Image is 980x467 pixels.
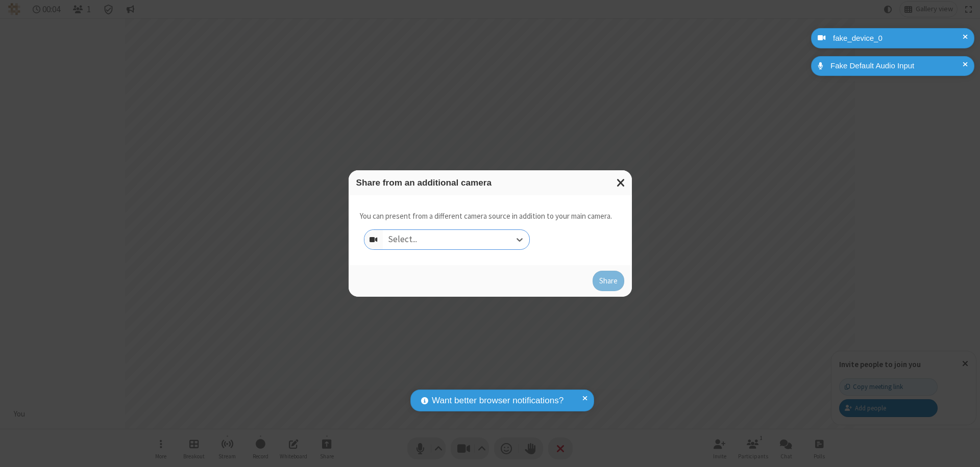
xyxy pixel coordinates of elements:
[829,33,967,44] div: fake_device_0
[356,178,624,188] h3: Share from an additional camera
[432,394,563,407] span: Want better browser notifications?
[593,271,624,291] button: Share
[827,60,967,72] div: Fake Default Audio Input
[360,211,612,222] p: You can present from a different camera source in addition to your main camera.
[610,170,632,195] button: Close modal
